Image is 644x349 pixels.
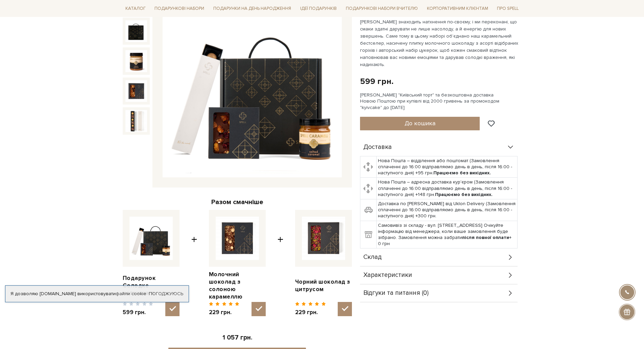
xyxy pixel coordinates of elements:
span: + [278,210,283,317]
div: Разом смачніше [123,198,352,206]
img: Молочний шоколад з солоною карамеллю [216,217,259,260]
td: Доставка по [PERSON_NAME] від Uklon Delivery (Замовлення сплаченні до 16:00 відправляємо день в д... [377,199,518,221]
b: Працюємо без вихідних. [435,192,493,197]
a: Подарунки на День народження [211,3,294,14]
a: файли cookie [116,291,146,297]
b: Працюємо без вихідних. [433,170,491,176]
span: 229 грн. [295,309,326,316]
a: Каталог [123,3,148,14]
a: Про Spell [494,3,521,14]
td: Нова Пошта – відділення або поштомат (Замовлення сплаченні до 16:00 відправляємо день в день, піс... [377,156,518,178]
a: Погоджуюсь [149,291,183,297]
div: [PERSON_NAME] "Київський торт" та безкоштовна доставка Новою Поштою при купівлі від 2000 гривень ... [360,92,522,111]
a: Подарунок Солодке натхнення [123,275,180,297]
span: 599 грн. [123,309,153,316]
td: Нова Пошта – адресна доставка кур'єром (Замовлення сплаченні до 16:00 відправляємо день в день, п... [377,178,518,199]
td: Самовивіз зі складу - вул. [STREET_ADDRESS] Очікуйте інформацію від менеджера, коли ваше замовлен... [377,221,518,248]
img: Подарунок Солодке натхнення [129,217,173,260]
img: Подарунок Солодке натхнення [125,80,147,102]
a: Подарункові набори [152,3,207,14]
div: 599 грн. [360,76,393,87]
a: Ідеї подарунків [297,3,339,14]
span: 1 057 грн. [222,334,252,342]
div: Я дозволяю [DOMAIN_NAME] використовувати [5,291,189,297]
span: Характеристики [363,272,412,278]
span: Відгуки та питання (0) [363,290,429,296]
img: Чорний шоколад з цитрусом [302,217,345,260]
span: До кошика [405,119,435,127]
img: Подарунок Солодке натхнення [125,110,147,132]
p: [PERSON_NAME] знаходить натхнення по-своєму, і ми переконані, що смаки здатні дарувати не лише на... [360,18,519,68]
img: Подарунок Солодке натхнення [125,50,147,72]
button: До кошика [360,117,480,130]
a: Чорний шоколад з цитрусом [295,278,352,293]
img: Подарунок Солодке натхнення [125,20,147,42]
a: Молочний шоколад з солоною карамеллю [209,271,266,301]
span: + [191,210,197,317]
a: Корпоративним клієнтам [424,3,491,14]
span: Доставка [363,144,392,150]
span: Склад [363,254,382,260]
span: 229 грн. [209,309,240,316]
b: після повної оплати [462,235,509,240]
a: Подарункові набори Вчителю [343,3,421,14]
